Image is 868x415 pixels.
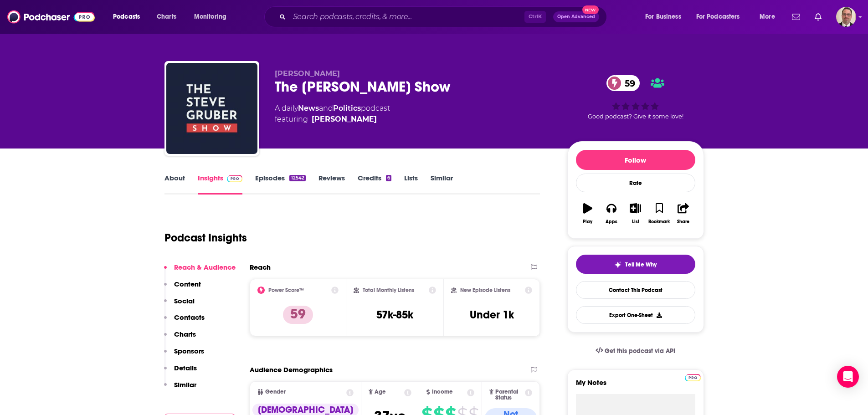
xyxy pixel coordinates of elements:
div: 12542 [289,175,305,181]
a: Get this podcast via API [588,340,683,362]
span: 59 [616,75,640,91]
a: 59 [606,75,640,91]
p: Social [174,297,195,305]
p: 59 [283,306,313,324]
img: The Steve Gruber Show [166,63,257,154]
button: Show profile menu [836,7,856,27]
span: Ctrl K [524,11,546,23]
button: open menu [690,10,753,24]
button: Export One-Sheet [576,306,695,324]
button: Sponsors [164,347,204,364]
span: Monitoring [194,10,226,23]
button: Bookmark [647,197,671,230]
div: 59Good podcast? Give it some love! [567,69,704,126]
button: List [623,197,647,230]
button: open menu [107,10,152,24]
div: Bookmark [648,219,670,225]
a: Similar [431,174,453,195]
img: Podchaser Pro [227,175,243,182]
div: [PERSON_NAME] [312,114,377,125]
a: Contact This Podcast [576,281,695,299]
p: Similar [174,380,196,389]
span: Charts [157,10,176,23]
p: Content [174,280,201,288]
button: Charts [164,330,196,347]
a: Pro website [685,373,701,381]
button: tell me why sparkleTell Me Why [576,255,695,274]
img: User Profile [836,7,856,27]
img: tell me why sparkle [614,261,621,268]
div: Rate [576,174,695,192]
span: Good podcast? Give it some love! [588,113,683,120]
a: Credits6 [358,174,391,195]
h3: 57k-85k [376,308,413,322]
div: List [632,219,639,225]
div: 6 [386,175,391,181]
div: Apps [606,219,617,225]
h2: Total Monthly Listens [363,287,414,293]
label: My Notes [576,378,695,394]
p: Details [174,364,197,372]
span: and [319,104,333,113]
span: Tell Me Why [625,261,657,268]
span: For Podcasters [696,10,740,23]
a: Lists [404,174,418,195]
span: Parental Status [495,389,524,401]
a: Politics [333,104,361,113]
img: Podchaser Pro [685,374,701,381]
a: Episodes12542 [255,174,305,195]
div: A daily podcast [275,103,390,125]
button: Contacts [164,313,205,330]
button: open menu [188,10,238,24]
h2: Audience Demographics [250,365,333,374]
button: Reach & Audience [164,263,236,280]
a: Charts [151,10,182,24]
h2: Reach [250,263,271,272]
p: Charts [174,330,196,338]
a: News [298,104,319,113]
span: Get this podcast via API [605,347,675,355]
span: Logged in as PercPodcast [836,7,856,27]
span: featuring [275,114,390,125]
p: Reach & Audience [174,263,236,272]
button: Open AdvancedNew [553,11,599,22]
button: Share [671,197,695,230]
div: Play [583,219,592,225]
h3: Under 1k [470,308,514,322]
button: Details [164,364,197,380]
h2: Power Score™ [268,287,304,293]
button: Content [164,280,201,297]
button: Follow [576,150,695,170]
button: open menu [753,10,786,24]
span: New [582,5,599,14]
span: Open Advanced [557,15,595,19]
span: Income [432,389,453,395]
button: Apps [600,197,623,230]
button: Social [164,297,195,313]
div: Open Intercom Messenger [837,366,859,388]
a: InsightsPodchaser Pro [198,174,243,195]
h1: Podcast Insights [164,231,247,245]
p: Contacts [174,313,205,322]
span: Podcasts [113,10,140,23]
span: [PERSON_NAME] [275,69,340,78]
span: For Business [645,10,681,23]
input: Search podcasts, credits, & more... [289,10,524,24]
button: Play [576,197,600,230]
button: Similar [164,380,196,397]
div: Share [677,219,689,225]
img: Podchaser - Follow, Share and Rate Podcasts [7,8,95,26]
a: Show notifications dropdown [788,9,804,25]
span: Gender [265,389,286,395]
h2: New Episode Listens [460,287,510,293]
p: Sponsors [174,347,204,355]
div: Search podcasts, credits, & more... [273,6,616,27]
span: Age [375,389,386,395]
span: More [760,10,775,23]
a: Reviews [318,174,345,195]
button: open menu [639,10,693,24]
a: About [164,174,185,195]
a: Show notifications dropdown [811,9,825,25]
